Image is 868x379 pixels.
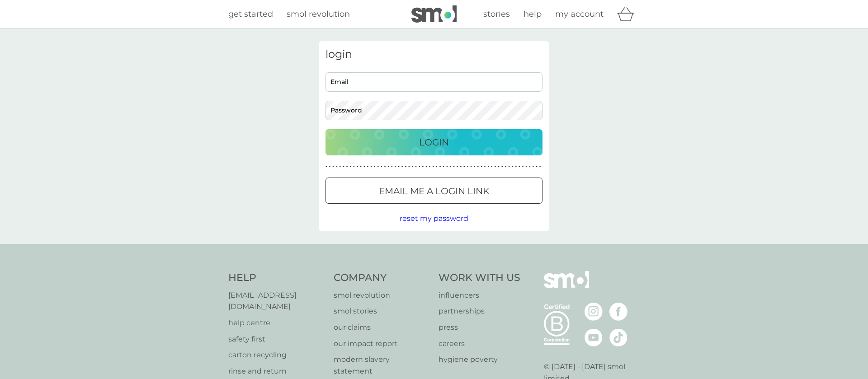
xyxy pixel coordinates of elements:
p: ● [398,164,400,169]
p: ● [453,164,455,169]
span: help [524,9,542,19]
button: Email me a login link [325,178,542,204]
a: stories [483,8,510,21]
a: hygiene poverty [439,354,520,365]
p: ● [443,164,444,169]
p: ● [481,164,482,169]
p: ● [460,164,462,169]
a: our impact report [334,338,430,350]
a: partnerships [439,305,520,317]
a: smol revolution [287,8,350,21]
span: my account [555,9,604,19]
p: ● [536,164,538,169]
img: visit the smol Tiktok page [609,328,627,346]
button: reset my password [400,213,468,225]
p: ● [332,164,334,169]
p: ● [363,164,365,169]
a: get started [228,8,273,21]
p: ● [498,164,500,169]
a: smol revolution [334,290,430,301]
p: ● [525,164,527,169]
a: press [439,322,520,333]
img: visit the smol Instagram page [585,303,603,321]
p: ● [412,164,414,169]
p: ● [329,164,331,169]
div: basket [617,5,640,23]
p: ● [387,164,389,169]
p: careers [439,338,520,350]
p: ● [495,164,496,169]
p: ● [391,164,393,169]
p: ● [436,164,438,169]
a: modern slavery statement [334,354,430,377]
span: get started [228,9,273,19]
p: ● [343,164,344,169]
p: ● [519,164,520,169]
p: ● [508,164,510,169]
h4: Work With Us [439,271,520,285]
h4: Help [228,271,325,285]
a: [EMAIL_ADDRESS][DOMAIN_NAME] [228,290,325,313]
a: help centre [228,317,325,329]
img: visit the smol Facebook page [609,303,627,321]
h4: Company [334,271,430,285]
a: safety first [228,333,325,345]
p: ● [405,164,406,169]
p: ● [470,164,472,169]
p: ● [529,164,531,169]
a: help [524,8,542,21]
p: ● [425,164,427,169]
p: ● [501,164,503,169]
p: ● [474,164,476,169]
p: ● [360,164,362,169]
p: ● [395,164,396,169]
p: ● [515,164,517,169]
p: ● [457,164,458,169]
p: ● [512,164,514,169]
p: ● [325,164,327,169]
p: ● [346,164,348,169]
p: ● [463,164,465,169]
p: ● [522,164,524,169]
p: ● [439,164,441,169]
a: carton recycling [228,349,325,361]
p: ● [340,164,341,169]
p: ● [446,164,448,169]
p: our claims [334,322,430,333]
p: ● [505,164,507,169]
p: ● [381,164,382,169]
p: ● [450,164,452,169]
p: ● [377,164,379,169]
p: ● [533,164,534,169]
p: ● [432,164,434,169]
p: ● [487,164,489,169]
p: ● [484,164,486,169]
span: reset my password [400,214,468,223]
p: ● [353,164,355,169]
span: stories [483,9,510,19]
p: smol stories [334,305,430,317]
p: ● [370,164,372,169]
button: Login [325,129,542,155]
p: ● [336,164,338,169]
p: ● [415,164,417,169]
a: rinse and return [228,365,325,377]
p: ● [384,164,386,169]
p: ● [467,164,469,169]
p: ● [374,164,376,169]
p: Email me a login link [379,184,489,198]
p: ● [357,164,359,169]
img: smol [544,271,589,302]
h3: login [325,48,542,61]
p: ● [539,164,541,169]
a: influencers [439,290,520,301]
span: smol revolution [287,9,350,19]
